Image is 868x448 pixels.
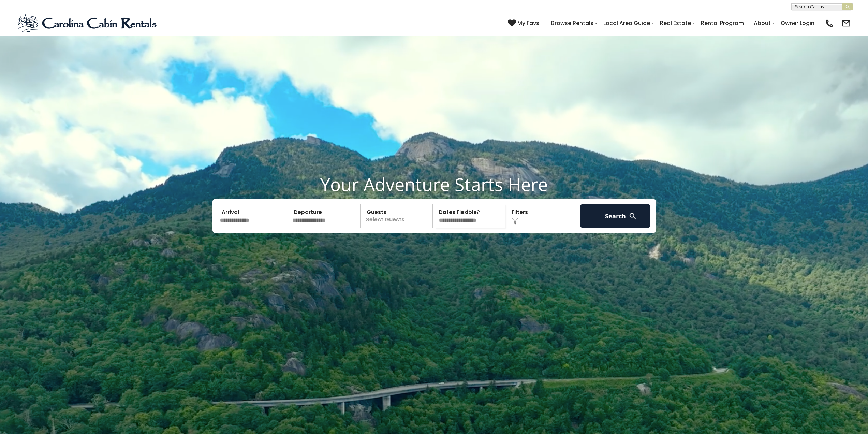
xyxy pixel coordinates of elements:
a: Local Area Guide [600,17,653,29]
img: phone-regular-black.png [825,18,834,28]
img: Blue-2.png [17,13,159,33]
a: My Favs [508,19,541,28]
button: Search [580,204,651,228]
a: Rental Program [697,17,747,29]
img: search-regular-white.png [629,212,637,220]
img: filter--v1.png [512,218,518,225]
a: Real Estate [657,17,694,29]
h1: Your Adventure Starts Here [5,174,863,195]
span: My Favs [517,19,539,27]
p: Select Guests [363,204,433,228]
a: Owner Login [777,17,818,29]
a: About [750,17,774,29]
img: mail-regular-black.png [841,18,851,28]
a: Browse Rentals [548,17,597,29]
